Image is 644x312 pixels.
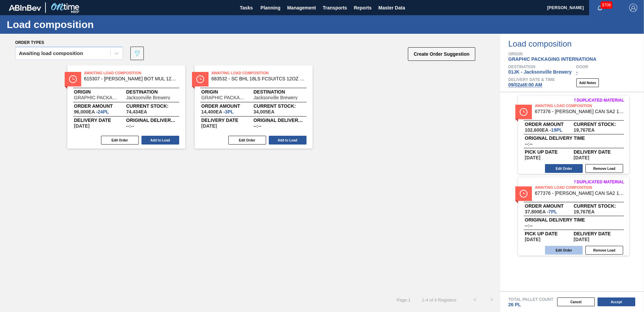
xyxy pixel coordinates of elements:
span: --:-- [254,124,261,128]
span: Master Data [378,4,405,12]
span: --:-- [525,223,533,228]
span: 615307 - CARR BOT MUL 12OZ SNUG 12/12 12OZ BOT 07 [84,76,179,81]
div: Duplicated material [518,180,624,184]
span: Awaiting Load Composition [212,70,306,76]
span: 1 - 4 of 4 Registers [421,297,456,303]
button: Add to Load [269,136,307,145]
span: --:-- [525,141,533,146]
button: Edit Order [101,136,139,145]
span: Awaiting Load Composition [535,184,629,191]
span: Awaiting Load Composition [84,70,179,76]
span: Management [287,4,316,12]
button: Remove Load [585,164,623,173]
span: GRAPHIC PACKAGING INTERNATIONA [74,95,120,100]
span: 08/28/2025 [201,124,217,128]
img: status [520,190,527,198]
span: Destination [254,90,306,94]
span: 14,400EA-3PL [201,109,234,114]
span: 24,PL [98,109,109,114]
span: Delivery Date [574,232,622,236]
span: 9706 [601,1,612,9]
span: Pick up Date [525,150,574,154]
span: Current Stock: [126,104,179,108]
span: Order types [15,40,44,45]
span: ,09/03/2025, [574,155,589,160]
span: Origin [201,90,254,94]
button: Edit Order [228,136,266,145]
span: ,74,434,EA, [126,109,147,114]
span: Jacksonville Brewery [254,95,298,100]
span: Delivery Date [74,118,126,122]
span: Destination [126,90,179,94]
span: 09/06/2025 [74,124,90,128]
img: TNhmsLtSVTkK8tSr43FrP2fwEKptu5GPRR3wAAAABJRU5ErkJggg== [9,5,41,11]
span: Delivery Date [574,150,622,154]
button: Remove Load [585,246,623,255]
span: Duplicated materialstatusAwaiting Load Composition677376 - [PERSON_NAME] CAN SA2 12OZ CAN PK 12/1... [500,174,644,256]
button: Accept [598,297,635,306]
span: 677376 - CARR CAN SA2 12OZ CAN PK 12/12 SLEEK 032 [535,109,624,114]
h1: Load composition [7,21,126,28]
span: Reports [354,4,372,12]
span: Transports [323,4,347,12]
span: Order amount [201,104,254,108]
span: 7,PL [548,209,557,214]
span: --:-- [126,124,134,128]
button: Add to Load [141,136,179,145]
img: status [69,75,77,83]
span: Current Stock: [254,104,306,108]
span: 102,600EA-19PL [525,128,562,132]
span: Planning [260,4,280,12]
span: Original delivery time [525,218,622,222]
span: Pick up Date [525,232,574,236]
span: 01JK - Jacksonville Brewery [508,69,572,75]
span: Original delivery time [525,136,622,140]
span: 09/02 at 8:00 AM [508,82,542,87]
span: Original delivery time [254,118,306,122]
span: Order amount [74,104,126,108]
span: Order amount [525,204,574,208]
span: statusAwaiting Load Composition683532 - SC BHL 18LS FCSUITCS 12OZ 0123 167 ABICCOriginGRAPHIC PAC... [195,66,313,149]
span: 3,PL [225,109,234,114]
div: Duplicated material [518,98,624,103]
span: Load composition [508,40,644,48]
span: 677376 - CARR CAN SA2 12OZ CAN PK 12/12 SLEEK 032 [535,191,624,196]
span: Origin [508,52,644,56]
span: Origin [74,90,126,94]
button: < [466,291,483,308]
button: Add Notes [576,78,599,87]
span: ,34,005,EA, [254,109,275,114]
button: Create Order Suggestion [408,47,475,61]
span: ,08/31/2025 [525,155,540,160]
span: Current Stock: [574,204,622,208]
span: Destination [508,65,576,69]
span: ,19,767,EA [574,209,594,214]
span: Duplicated materialstatusAwaiting Load Composition677376 - [PERSON_NAME] CAN SA2 12OZ CAN PK 12/1... [500,92,644,174]
span: 19,PL [551,127,562,133]
span: 96,000EA-24PL [74,109,109,114]
button: Cancel [557,297,595,306]
span: ,09/02/2025, [574,237,589,242]
button: Edit Order [545,246,583,255]
span: 37,800EA-7PL [525,209,557,214]
span: GRAPHIC PACKAGING INTERNATIONA [201,95,247,100]
span: Page : 1 [396,297,410,303]
img: Logout [629,4,637,12]
span: Jacksonville Brewery [126,95,170,100]
span: Awaiting Load Composition [535,102,629,109]
div: Awaiting load composition [19,51,83,56]
span: - [576,69,578,75]
span: 683532 - SC BHL 18LS FCSUITCS 12OZ 0123 167 ABICC [212,76,306,81]
span: statusAwaiting Load Composition615307 - [PERSON_NAME] BOT MUL 12OZ SNUG 12/12 12OZ BOT 07OriginGR... [67,66,185,149]
span: ,19,767,EA [574,128,594,132]
span: ,08/30/2025 [525,237,540,242]
span: Original delivery time [126,118,179,122]
span: Tasks [239,4,254,12]
span: Current Stock: [574,122,622,126]
span: GRAPHIC PACKAGING INTERNATIONA [508,56,597,62]
button: Edit Order [545,164,583,173]
img: status [520,108,527,116]
span: Order amount [525,122,574,126]
button: Notifications [589,3,611,12]
span: Delivery Date [201,118,254,122]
